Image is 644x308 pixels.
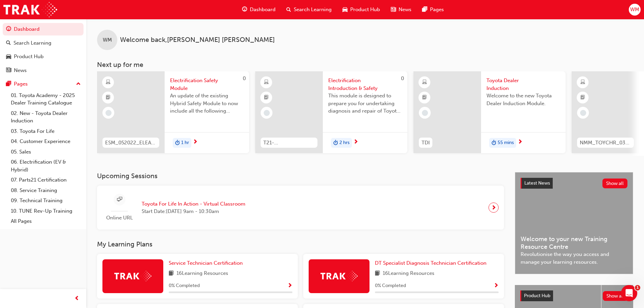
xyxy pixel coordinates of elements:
a: news-iconNews [385,3,417,17]
span: prev-icon [74,294,79,303]
span: duration-icon [175,139,180,147]
a: Product HubShow all [520,290,628,301]
a: pages-iconPages [417,3,449,17]
span: learningResourceType_ELEARNING-icon [264,78,269,87]
span: next-icon [353,139,358,145]
span: 2 hrs [339,139,350,147]
span: news-icon [391,5,396,14]
span: learningRecordVerb_NONE-icon [422,110,428,116]
span: 1 [635,285,640,290]
span: Welcome to the new Toyota Dealer Induction Module. [486,92,560,107]
h3: Upcoming Sessions [97,172,504,180]
div: Product Hub [14,53,44,61]
span: Toyota Dealer Induction [486,77,560,92]
span: This module is designed to prepare you for undertaking diagnosis and repair of Toyota & Lexus Ele... [328,92,402,115]
span: 0 % Completed [169,282,200,290]
span: 16 Learning Resources [383,269,434,278]
img: Trak [114,271,151,281]
span: WM [630,6,639,14]
a: Dashboard [3,23,84,35]
a: DT Specialist Diagnosis Technician Certification [375,259,489,267]
span: news-icon [6,68,11,74]
span: guage-icon [242,5,247,14]
span: Online URL [102,214,136,222]
span: next-icon [491,203,496,212]
span: Show Progress [494,283,499,289]
span: Dashboard [250,6,276,14]
span: WM [103,36,112,44]
span: duration-icon [333,139,338,147]
span: Revolutionise the way you access and manage your learning resources. [521,251,627,266]
a: Product Hub [3,50,84,63]
span: 55 mins [498,139,514,147]
span: 1 hr [181,139,189,147]
span: Toyota For Life In Action - Virtual Classroom [142,200,245,208]
span: Service Technician Certification [169,260,243,266]
div: Search Learning [14,39,51,47]
span: pages-icon [422,5,427,14]
span: Show Progress [287,283,292,289]
a: 03. Toyota For Life [8,126,84,137]
span: 0 [243,75,246,81]
span: next-icon [193,139,198,145]
span: NMM_TOYCHR_032024_MODULE_1 [580,139,631,147]
a: search-iconSearch Learning [281,3,337,17]
span: pages-icon [6,81,11,87]
span: learningRecordVerb_NONE-icon [105,110,112,116]
h3: Next up for me [86,61,644,69]
button: Show all [602,179,628,188]
iframe: Intercom live chat [621,285,637,301]
a: 07. Parts21 Certification [8,175,84,185]
span: learningResourceType_ELEARNING-icon [106,78,111,87]
button: Show Progress [287,282,292,290]
span: Start Date: [DATE] 9am - 10:30am [142,208,245,215]
a: Latest NewsShow all [521,178,627,189]
button: Pages [3,78,84,90]
a: 05. Sales [8,147,84,157]
span: booktick-icon [580,93,585,102]
h3: My Learning Plans [97,240,504,248]
a: 01. Toyota Academy - 2025 Dealer Training Catalogue [8,90,84,108]
a: 0T21-FOD_HVIS_PREREQElectrification Introduction & SafetyThis module is designed to prepare you f... [255,71,407,153]
span: learningResourceType_ELEARNING-icon [422,78,427,87]
a: All Pages [8,216,84,227]
img: Trak [3,2,57,17]
a: 08. Service Training [8,185,84,196]
a: 09. Technical Training [8,195,84,206]
span: Electrification Introduction & Safety [328,77,402,92]
span: T21-FOD_HVIS_PREREQ [263,139,315,147]
a: 04. Customer Experience [8,136,84,147]
a: TDIToyota Dealer InductionWelcome to the new Toyota Dealer Induction Module.duration-icon55 mins [413,71,566,153]
span: Welcome to your new Training Resource Centre [521,235,627,251]
span: learningResourceType_ELEARNING-icon [580,78,585,87]
span: search-icon [6,40,11,46]
span: duration-icon [492,139,496,147]
span: up-icon [76,80,81,89]
button: DashboardSearch LearningProduct HubNews [3,22,84,78]
span: Product Hub [350,6,380,14]
span: sessionType_ONLINE_URL-icon [117,195,122,204]
a: car-iconProduct Hub [337,3,385,17]
span: DT Specialist Diagnosis Technician Certification [375,260,486,266]
button: Show all [603,291,628,301]
span: learningRecordVerb_NONE-icon [264,110,270,116]
button: Show Progress [494,282,499,290]
a: Service Technician Certification [169,259,245,267]
span: car-icon [6,54,11,60]
a: Latest NewsShow allWelcome to your new Training Resource CentreRevolutionise the way you access a... [515,172,633,274]
span: guage-icon [6,26,11,32]
a: 06. Electrification (EV & Hybrid) [8,157,84,175]
span: Pages [430,6,444,14]
span: book-icon [375,269,380,278]
span: learningRecordVerb_NONE-icon [580,110,586,116]
span: ESM_052022_ELEARN [105,139,157,147]
a: 10. TUNE Rev-Up Training [8,206,84,216]
span: booktick-icon [106,93,111,102]
a: guage-iconDashboard [237,3,281,17]
span: An update of the existing Hybrid Safety Module to now include all the following electrification v... [170,92,244,115]
a: Search Learning [3,37,84,49]
span: 0 % Completed [375,282,406,290]
span: car-icon [342,5,348,14]
span: next-icon [518,139,523,145]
